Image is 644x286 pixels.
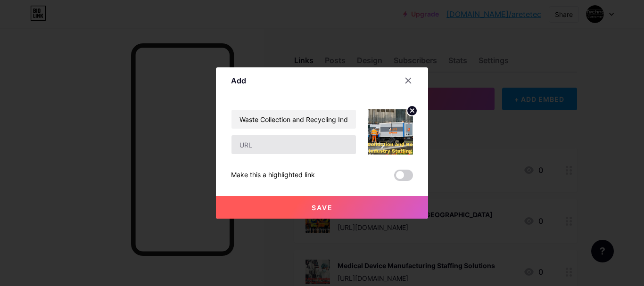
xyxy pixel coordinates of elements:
[231,135,356,154] input: URL
[231,110,356,129] input: Title
[312,204,333,212] span: Save
[231,170,315,181] div: Make this a highlighted link
[231,75,246,86] div: Add
[216,196,428,219] button: Save
[368,109,413,155] img: link_thumbnail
